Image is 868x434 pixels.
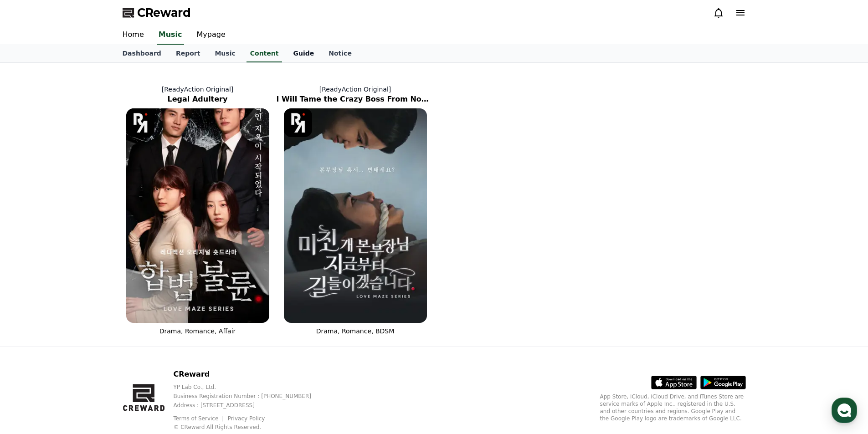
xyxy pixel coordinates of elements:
[126,108,269,323] img: Legal Adultery
[3,289,60,311] a: Home
[316,327,395,335] span: Drama, Romance, BDSM
[118,289,175,311] a: Settings
[286,45,321,62] a: Guide
[126,108,155,137] img: [object Object] Logo
[173,424,326,431] p: © CReward All Rights Reserved.
[173,393,326,400] p: Business Registration Number : [PHONE_NUMBER]
[23,302,39,310] span: Home
[173,369,326,380] p: CReward
[277,85,434,94] p: [ReadyAction Original]
[284,108,427,323] img: I Will Tame the Crazy Boss From Now On
[284,108,313,137] img: [object Object] Logo
[119,77,277,343] a: [ReadyAction Original] Legal Adultery Legal Adultery [object Object] Logo Drama, Romance, Affair
[173,383,326,391] p: YP Lab Co., Ltd.
[228,415,265,422] a: Privacy Policy
[76,303,103,310] span: Messages
[159,327,236,335] span: Drama, Romance, Affair
[207,45,242,62] a: Music
[600,393,746,422] p: App Store, iCloud, iCloud Drive, and iTunes Store are service marks of Apple Inc., registered in ...
[119,85,277,94] p: [ReadyAction Original]
[157,26,184,45] a: Music
[115,26,151,45] a: Home
[173,415,225,422] a: Terms of Service
[119,94,277,105] h2: Legal Adultery
[277,77,434,343] a: [ReadyAction Original] I Will Tame the Crazy Boss From Now On I Will Tame the Crazy Boss From Now...
[137,5,191,20] span: CReward
[123,5,191,20] a: CReward
[169,45,208,62] a: Report
[247,45,282,62] a: Content
[277,94,434,105] h2: I Will Tame the Crazy Boss From Now On
[135,302,157,310] span: Settings
[115,45,169,62] a: Dashboard
[60,289,118,311] a: Messages
[190,26,233,45] a: Mypage
[321,45,359,62] a: Notice
[173,402,326,409] p: Address : [STREET_ADDRESS]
